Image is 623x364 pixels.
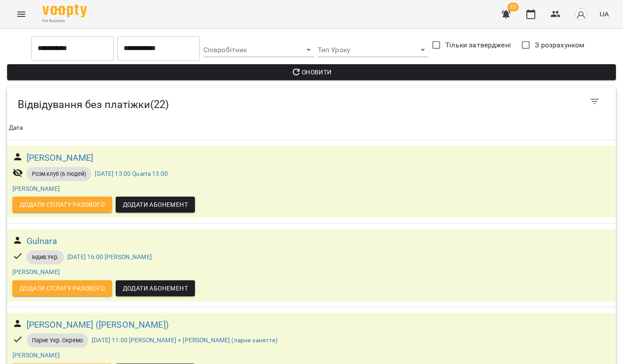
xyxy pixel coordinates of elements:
[67,253,152,260] a: [DATE] 16:00 [PERSON_NAME]
[12,185,60,192] a: [PERSON_NAME]
[95,170,168,177] a: [DATE] 13:00 Quarta 13:00
[11,4,32,25] button: Menu
[19,283,105,294] span: Додати сплату разового
[600,9,609,19] span: UA
[116,197,195,213] button: Додати Абонемент
[7,87,616,116] div: Table Toolbar
[12,352,60,359] a: [PERSON_NAME]
[19,199,105,210] span: Додати сплату разового
[12,280,112,296] button: Додати сплату разового
[7,64,616,80] button: Оновити
[584,91,605,112] button: Фільтр
[27,337,89,345] span: Парне Укр. Окремо
[12,268,60,275] a: [PERSON_NAME]
[27,151,93,165] a: [PERSON_NAME]
[14,67,609,77] span: Оновити
[535,40,584,50] span: З розрахунком
[123,283,188,294] span: Додати Абонемент
[92,337,278,344] a: [DATE] 11:00 [PERSON_NAME] + [PERSON_NAME] (парне заняття)
[43,18,87,24] span: For Business
[12,197,112,213] button: Додати сплату разового
[9,123,614,133] span: Дата
[27,253,64,261] span: Індив.Укр.
[575,8,587,20] img: avatar_s.png
[9,123,23,133] div: Sort
[116,280,195,296] button: Додати Абонемент
[27,318,169,332] a: [PERSON_NAME] ([PERSON_NAME])
[123,199,188,210] span: Додати Абонемент
[27,234,58,248] a: Gulnara
[18,98,377,112] h5: Відвідування без платіжки ( 22 )
[445,40,511,50] span: Тільки затверджені
[43,4,87,17] img: Voopty Logo
[507,3,519,12] span: 22
[596,6,612,22] button: UA
[27,170,92,178] span: Розм.клуб (6 людей)
[9,123,23,133] div: Дата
